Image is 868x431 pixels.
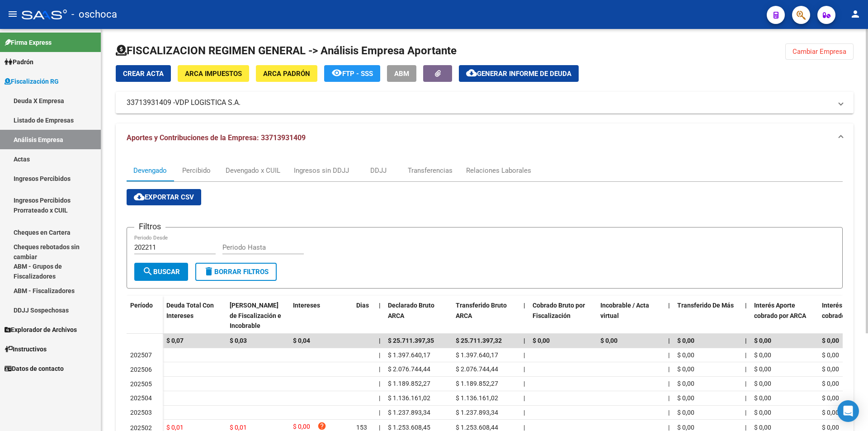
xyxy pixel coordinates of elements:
[175,98,241,108] span: VDP LOGISTICA S.A.
[342,70,373,78] span: FTP - SSS
[524,337,525,344] span: |
[123,70,164,78] span: Crear Acta
[388,302,434,319] span: Declarado Bruto ARCA
[600,302,649,319] span: Incobrable / Acta virtual
[745,365,746,373] span: |
[379,394,380,402] span: |
[5,325,77,335] span: Explorador de Archivos
[456,351,498,359] span: $ 1.397.640,17
[116,92,854,114] mat-expansion-panel-header: 33713931409 -VDP LOGISTICA S.A.
[745,394,746,402] span: |
[134,193,194,201] span: Exportar CSV
[163,296,226,336] datatable-header-cell: Deuda Total Con Intereses
[600,337,618,344] span: $ 0,00
[745,351,746,359] span: |
[677,365,694,373] span: $ 0,00
[127,296,163,334] datatable-header-cell: Período
[203,266,214,277] mat-icon: delete
[677,351,694,359] span: $ 0,00
[754,337,771,344] span: $ 0,00
[745,409,746,416] span: |
[793,47,846,56] span: Cambiar Empresa
[822,380,839,387] span: $ 0,00
[822,365,839,373] span: $ 0,00
[668,380,670,387] span: |
[130,409,152,416] span: 202503
[745,337,747,344] span: |
[452,296,520,336] datatable-header-cell: Transferido Bruto ARCA
[127,189,201,205] button: Exportar CSV
[668,337,670,344] span: |
[456,337,502,344] span: $ 25.711.397,32
[533,337,550,344] span: $ 0,00
[741,296,750,336] datatable-header-cell: |
[388,424,430,431] span: $ 1.253.608,45
[134,220,165,233] h3: Filtros
[185,70,242,78] span: ARCA Impuestos
[665,296,674,336] datatable-header-cell: |
[745,424,746,431] span: |
[230,337,247,344] span: $ 0,03
[5,76,59,86] span: Fiscalización RG
[379,380,380,387] span: |
[677,380,694,387] span: $ 0,00
[230,424,247,431] span: $ 0,01
[822,351,839,359] span: $ 0,00
[331,67,342,78] mat-icon: remove_red_eye
[127,98,832,108] mat-panel-title: 33713931409 -
[524,394,525,402] span: |
[520,296,529,336] datatable-header-cell: |
[850,9,861,19] mat-icon: person
[668,424,670,431] span: |
[127,133,306,142] span: Aportes y Contribuciones de la Empresa: 33713931409
[166,302,214,319] span: Deuda Total Con Intereses
[754,365,771,373] span: $ 0,00
[456,424,498,431] span: $ 1.253.608,44
[5,38,52,47] span: Firma Express
[356,424,367,431] span: 153
[130,394,152,402] span: 202504
[388,351,430,359] span: $ 1.397.640,17
[533,302,585,319] span: Cobrado Bruto por Fiscalización
[256,65,317,82] button: ARCA Padrón
[394,70,409,78] span: ABM
[529,296,597,336] datatable-header-cell: Cobrado Bruto por Fiscalización
[130,351,152,359] span: 202507
[5,344,47,354] span: Instructivos
[822,337,839,344] span: $ 0,00
[674,296,741,336] datatable-header-cell: Transferido De Más
[379,302,381,309] span: |
[388,380,430,387] span: $ 1.189.852,27
[166,424,184,431] span: $ 0,01
[356,302,369,309] span: Dias
[524,424,525,431] span: |
[388,337,434,344] span: $ 25.711.397,35
[353,296,375,336] datatable-header-cell: Dias
[379,409,380,416] span: |
[388,365,430,373] span: $ 2.076.744,44
[822,424,839,431] span: $ 0,00
[142,266,153,277] mat-icon: search
[5,57,33,67] span: Padrón
[317,422,326,431] i: help
[456,380,498,387] span: $ 1.189.852,27
[230,302,281,330] span: [PERSON_NAME] de Fiscalización e Incobrable
[388,394,430,402] span: $ 1.136.161,02
[379,424,380,431] span: |
[195,263,277,281] button: Borrar Filtros
[134,191,145,202] mat-icon: cloud_download
[379,337,381,344] span: |
[754,302,806,319] span: Interés Aporte cobrado por ARCA
[668,351,670,359] span: |
[130,380,152,388] span: 202505
[677,302,734,309] span: Transferido De Más
[754,409,771,416] span: $ 0,00
[524,351,525,359] span: |
[677,409,694,416] span: $ 0,00
[388,409,430,416] span: $ 1.237.893,34
[524,409,525,416] span: |
[459,65,579,82] button: Generar informe de deuda
[837,400,859,422] div: Open Intercom Messenger
[379,351,380,359] span: |
[668,365,670,373] span: |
